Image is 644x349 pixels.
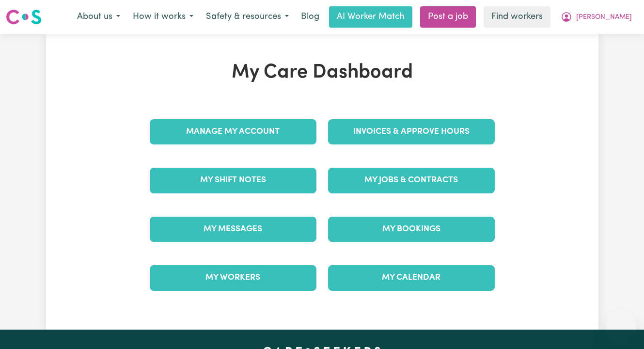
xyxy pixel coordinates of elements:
[150,217,316,242] a: My Messages
[150,119,316,144] a: Manage My Account
[126,7,200,27] button: How it works
[71,7,126,27] button: About us
[328,168,495,193] a: My Jobs & Contracts
[6,8,42,26] img: Careseekers logo
[144,61,501,84] h1: My Care Dashboard
[576,12,632,23] span: [PERSON_NAME]
[484,6,550,28] a: Find workers
[328,265,495,290] a: My Calendar
[150,168,316,193] a: My Shift Notes
[6,6,42,28] a: Careseekers logo
[295,6,325,28] a: Blog
[200,7,295,27] button: Safety & resources
[420,6,476,28] a: Post a job
[150,265,316,290] a: My Workers
[605,310,636,341] iframe: Button to launch messaging window
[328,217,495,242] a: My Bookings
[554,7,638,27] button: My Account
[329,6,412,28] a: AI Worker Match
[328,119,495,144] a: Invoices & Approve Hours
